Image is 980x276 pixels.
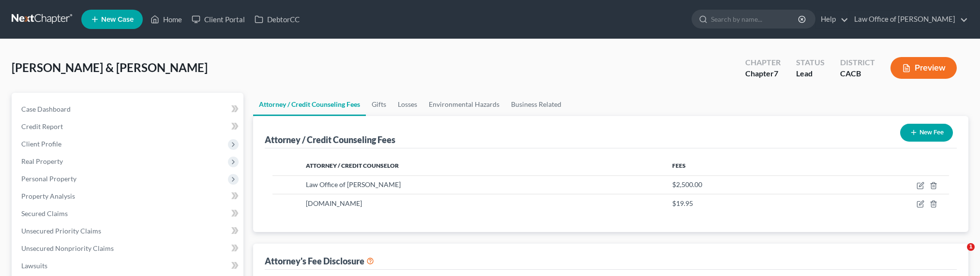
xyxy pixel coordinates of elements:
[21,105,71,113] span: Case Dashboard
[21,140,61,148] span: Client Profile
[306,180,401,189] span: Law Office of [PERSON_NAME]
[745,57,781,68] div: Chapter
[187,11,250,28] a: Client Portal
[900,124,953,142] button: New Fee
[14,240,243,257] a: Unsecured Nonpriority Claims
[849,11,968,28] a: Law Office of [PERSON_NAME]
[14,101,243,118] a: Case Dashboard
[21,209,68,218] span: Secured Claims
[21,244,114,252] span: Unsecured Nonpriority Claims
[21,261,47,270] span: Lawsuits
[672,199,693,207] span: $19.95
[840,57,875,68] div: District
[14,257,243,275] a: Lawsuits
[265,134,395,145] div: Attorney / Credit Counseling Fees
[672,180,702,189] span: $2,500.00
[796,57,825,68] div: Status
[306,199,362,207] span: [DOMAIN_NAME]
[711,10,799,28] input: Search by name...
[12,60,208,74] span: [PERSON_NAME] & [PERSON_NAME]
[21,122,63,131] span: Credit Report
[21,227,101,235] span: Unsecured Priority Claims
[366,93,392,116] a: Gifts
[423,93,505,116] a: Environmental Hazards
[250,11,304,28] a: DebtorCC
[14,205,243,222] a: Secured Claims
[890,57,957,79] button: Preview
[21,157,63,165] span: Real Property
[306,162,399,169] span: Attorney / Credit Counselor
[253,93,366,116] a: Attorney / Credit Counseling Fees
[745,68,781,79] div: Chapter
[816,11,848,28] a: Help
[672,162,686,169] span: Fees
[967,243,975,251] span: 1
[21,192,75,200] span: Property Analysis
[101,16,134,23] span: New Case
[392,93,423,116] a: Losses
[796,68,825,79] div: Lead
[14,118,243,135] a: Credit Report
[146,11,187,28] a: Home
[14,222,243,240] a: Unsecured Priority Claims
[774,69,778,78] span: 7
[21,174,76,183] span: Personal Property
[947,243,970,266] iframe: Intercom live chat
[505,93,567,116] a: Business Related
[840,68,875,79] div: CACB
[14,188,243,205] a: Property Analysis
[265,255,374,267] div: Attorney's Fee Disclosure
